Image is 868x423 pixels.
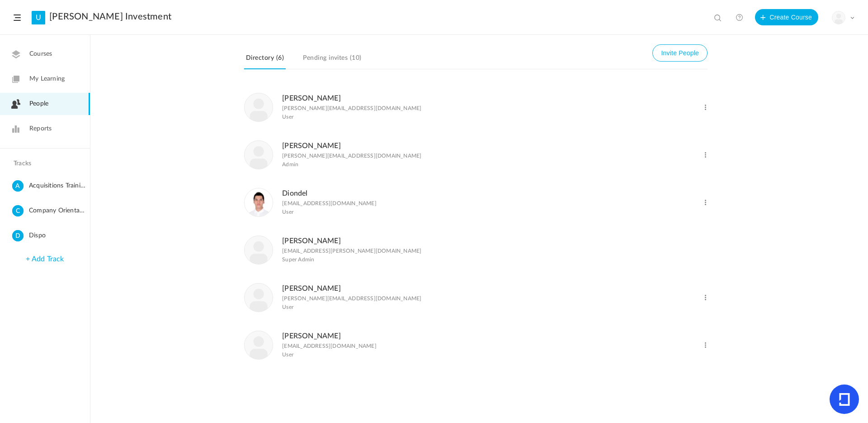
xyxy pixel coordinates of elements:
cite: D [12,230,24,242]
p: [PERSON_NAME][EMAIL_ADDRESS][DOMAIN_NAME] [282,105,421,111]
img: pro-photo.png [245,188,273,216]
button: Invite People [652,44,708,62]
a: U [32,11,45,24]
p: [EMAIL_ADDRESS][PERSON_NAME][DOMAIN_NAME] [282,248,421,254]
h4: Tracks [14,160,74,168]
a: + Add Track [26,255,64,263]
cite: A [12,180,24,192]
img: user-image.png [832,11,845,24]
span: User [282,351,293,358]
span: Company Orientation [29,205,86,216]
p: [EMAIL_ADDRESS][DOMAIN_NAME] [282,200,377,207]
a: [PERSON_NAME] [282,285,341,292]
span: User [282,209,293,215]
span: Dispo [29,230,86,241]
span: Super Admin [282,256,314,263]
a: [PERSON_NAME] [282,237,341,245]
img: user-image.png [245,331,273,359]
a: [PERSON_NAME] Investment [49,11,171,22]
a: [PERSON_NAME] [282,95,341,102]
a: [PERSON_NAME] [282,142,341,149]
p: [PERSON_NAME][EMAIL_ADDRESS][DOMAIN_NAME] [282,153,421,159]
cite: C [12,205,24,217]
span: Admin [282,161,298,168]
a: [PERSON_NAME] [282,332,341,340]
span: Reports [29,124,52,134]
button: Create Course [755,9,818,25]
span: My Learning [29,74,65,84]
img: user-image.png [245,141,273,169]
p: [PERSON_NAME][EMAIL_ADDRESS][DOMAIN_NAME] [282,295,421,302]
span: Acquisitions Training [29,180,86,192]
span: User [282,304,293,310]
span: Courses [29,49,52,59]
img: user-image.png [245,93,273,121]
img: user-image.png [245,284,273,312]
span: User [282,114,293,120]
img: user-image.png [245,236,273,264]
span: People [29,99,48,109]
a: Directory (6) [244,52,286,69]
p: [EMAIL_ADDRESS][DOMAIN_NAME] [282,343,377,349]
a: Diondel [282,190,307,197]
a: Pending invites (10) [301,52,363,69]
